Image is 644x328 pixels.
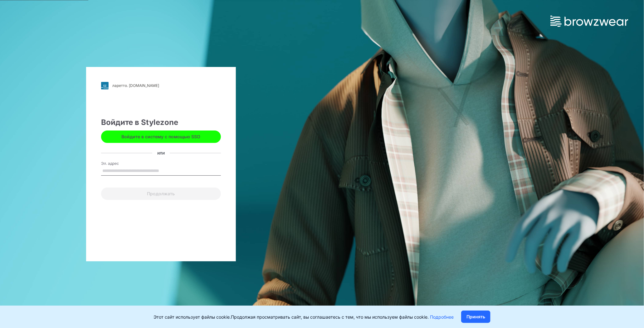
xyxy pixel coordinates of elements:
ya-tr-span: или [157,150,165,156]
ya-tr-span: Войдите в Stylezone [101,118,178,127]
img: browzwear-logo.73288ffb.svg [550,16,628,27]
ya-tr-span: Продолжая просматривать сайт, вы соглашаетесь с тем, что мы используем файлы cookie. [231,314,429,320]
a: Подробнее [430,314,454,320]
button: Войдите в систему с помощью SSO [101,131,221,143]
a: ларетто. [DOMAIN_NAME] [101,82,221,89]
ya-tr-span: Этот сайт использует файлы cookie. [154,314,231,320]
ya-tr-span: Принять [466,313,485,320]
button: Принять [461,311,490,323]
ya-tr-span: ларетто. [DOMAIN_NAME] [112,83,159,88]
ya-tr-span: Эл. адрес [101,161,119,166]
ya-tr-span: Войдите в систему с помощью SSO [122,133,201,140]
img: svg+xml;base64,PHN2ZyB3aWR0aD0iMjgiIGhlaWdodD0iMjgiIHZpZXdCb3g9IjAgMCAyOCAyOCIgZmlsbD0ibm9uZSIgeG... [101,82,109,89]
